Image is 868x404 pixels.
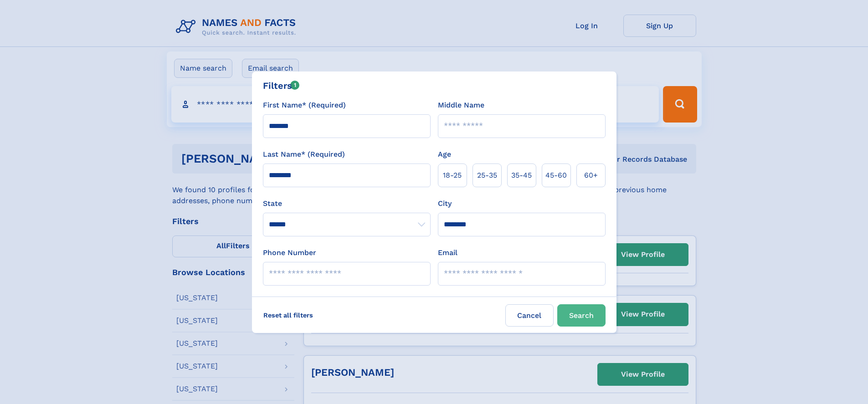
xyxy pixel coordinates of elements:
label: Age [438,149,451,160]
span: 45‑60 [545,170,567,181]
span: 60+ [584,170,598,181]
label: Phone Number [263,247,316,258]
label: Email [438,247,457,258]
span: 35‑45 [511,170,532,181]
label: Middle Name [438,100,484,111]
label: Last Name* (Required) [263,149,345,160]
button: Search [557,304,606,327]
div: Filters [263,79,300,92]
label: First Name* (Required) [263,100,346,111]
label: City [438,198,452,209]
span: 18‑25 [443,170,462,181]
label: Cancel [505,304,554,327]
label: Reset all filters [257,304,319,326]
label: State [263,198,431,209]
span: 25‑35 [477,170,497,181]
